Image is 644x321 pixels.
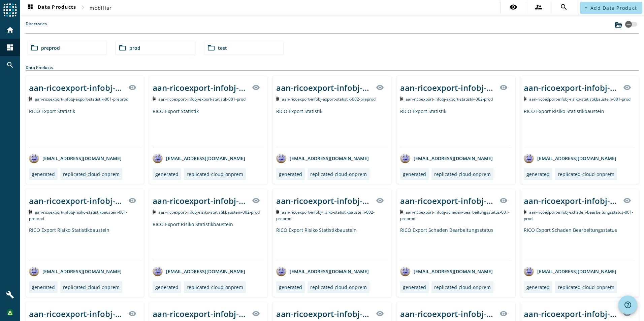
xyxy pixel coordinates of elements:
div: aan-ricoexport-infobj-schaden-bearbeitungsstatus-001-_stage_ [400,195,495,206]
img: Kafka Topic: aan-ricoexport-infobj-export-statistik-001-prod [153,97,156,101]
img: fdc6c9c76d0695c95ee6a3f9642815ab [7,309,13,316]
div: RICO Export Schaden Bearbeitungsstatus [524,227,635,261]
mat-icon: visibility [252,310,260,318]
div: replicated-cloud-onprem [310,171,367,177]
div: aan-ricoexport-infobj-schaden-bearbeitungsstatus-001-_stage_ [524,195,619,206]
div: generated [403,171,426,177]
mat-icon: folder_open [30,44,38,52]
span: mobiliar [90,5,112,11]
div: [EMAIL_ADDRESS][DOMAIN_NAME] [276,153,369,163]
div: generated [155,171,179,177]
span: Kafka Topic: aan-ricoexport-infobj-export-statistik-002-prod [406,96,493,102]
div: [EMAIL_ADDRESS][DOMAIN_NAME] [276,266,369,276]
img: Kafka Topic: aan-ricoexport-infobj-risiko-statistikbaustein-001-preprod [29,210,32,214]
div: RICO Export Risiko Statistikbaustein [153,221,264,261]
div: aan-ricoexport-infobj-export-statistik-001-_stage_ [153,82,248,93]
div: generated [32,284,55,290]
div: aan-ricoexport-infobj-schaden-bearbeitungsstatus-002-_stage_ [29,308,124,319]
span: prod [129,45,140,51]
div: RICO Export Statistik [29,108,140,148]
div: aan-ricoexport-infobj-export-statistik-002-_stage_ [400,82,495,93]
div: [EMAIL_ADDRESS][DOMAIN_NAME] [29,266,122,276]
div: [EMAIL_ADDRESS][DOMAIN_NAME] [400,266,493,276]
img: avatar [276,153,286,163]
mat-icon: visibility [623,83,631,92]
div: replicated-cloud-onprem [63,284,120,290]
img: Kafka Topic: aan-ricoexport-infobj-risiko-statistikbaustein-002-preprod [276,210,279,214]
mat-icon: visibility [128,197,136,205]
mat-icon: visibility [252,197,260,205]
div: aan-ricoexport-infobj-schaden-kompetenz-001-_stage_ [400,308,495,319]
mat-icon: search [560,3,568,11]
div: [EMAIL_ADDRESS][DOMAIN_NAME] [524,153,616,163]
mat-icon: visibility [500,197,508,205]
img: avatar [153,153,163,163]
span: Kafka Topic: aan-ricoexport-infobj-risiko-statistikbaustein-001-prod [529,96,631,102]
img: Kafka Topic: aan-ricoexport-infobj-risiko-statistikbaustein-001-prod [524,97,527,101]
mat-icon: visibility [376,310,384,318]
div: RICO Export Risiko Statistikbaustein [524,108,635,148]
img: avatar [153,266,163,276]
div: replicated-cloud-onprem [187,171,243,177]
span: Kafka Topic: aan-ricoexport-infobj-export-statistik-001-preprod [35,96,128,102]
div: generated [526,284,550,290]
div: generated [279,284,302,290]
div: Data Products [26,65,639,71]
div: replicated-cloud-onprem [434,171,491,177]
div: generated [155,284,179,290]
div: aan-ricoexport-infobj-risiko-statistikbaustein-002-_stage_ [153,195,248,206]
img: Kafka Topic: aan-ricoexport-infobj-schaden-bearbeitungsstatus-001-prod [524,210,527,214]
mat-icon: visibility [623,197,631,205]
div: generated [403,284,426,290]
div: aan-ricoexport-infobj-risiko-statistikbaustein-001-_stage_ [524,82,619,93]
img: avatar [524,153,534,163]
mat-icon: visibility [500,83,508,92]
div: [EMAIL_ADDRESS][DOMAIN_NAME] [29,153,122,163]
span: Add Data Product [590,5,637,11]
div: [EMAIL_ADDRESS][DOMAIN_NAME] [400,153,493,163]
img: Kafka Topic: aan-ricoexport-infobj-schaden-bearbeitungsstatus-001-preprod [400,210,403,214]
img: avatar [400,153,410,163]
div: RICO Export Risiko Statistikbaustein [29,227,140,261]
span: Kafka Topic: aan-ricoexport-infobj-schaden-bearbeitungsstatus-001-preprod [400,209,510,221]
mat-icon: help_outline [624,301,632,309]
mat-icon: visibility [376,197,384,205]
mat-icon: search [6,61,14,69]
div: replicated-cloud-onprem [558,171,614,177]
mat-icon: visibility [500,310,508,318]
mat-icon: dashboard [6,43,14,51]
mat-icon: visibility [128,310,136,318]
mat-icon: visibility [128,83,136,92]
span: Kafka Topic: aan-ricoexport-infobj-risiko-statistikbaustein-002-preprod [276,209,375,221]
label: Directories [26,21,47,33]
div: replicated-cloud-onprem [63,171,120,177]
div: [EMAIL_ADDRESS][DOMAIN_NAME] [153,153,245,163]
mat-icon: visibility [376,83,384,92]
div: generated [32,171,55,177]
mat-icon: visibility [509,3,517,11]
div: replicated-cloud-onprem [310,284,367,290]
div: aan-ricoexport-infobj-risiko-statistikbaustein-002-_stage_ [276,195,372,206]
div: [EMAIL_ADDRESS][DOMAIN_NAME] [153,266,245,276]
div: aan-ricoexport-infobj-schaden-kompetenz-002-_stage_ [524,308,619,319]
img: Kafka Topic: aan-ricoexport-infobj-export-statistik-002-preprod [276,97,279,101]
div: RICO Export Schaden Bearbeitungsstatus [400,227,512,261]
div: aan-ricoexport-infobj-schaden-kompetenz-001-_stage_ [276,308,372,319]
mat-icon: folder_open [119,44,127,52]
img: avatar [524,266,534,276]
mat-icon: visibility [252,83,260,92]
button: mobiliar [87,2,115,14]
div: [EMAIL_ADDRESS][DOMAIN_NAME] [524,266,616,276]
img: avatar [400,266,410,276]
img: Kafka Topic: aan-ricoexport-infobj-risiko-statistikbaustein-002-prod [153,210,156,214]
div: RICO Export Statistik [276,108,388,148]
img: avatar [29,153,39,163]
div: generated [279,171,302,177]
img: avatar [29,266,39,276]
div: RICO Export Statistik [153,108,264,148]
img: spoud-logo.svg [3,3,17,17]
div: aan-ricoexport-infobj-export-statistik-002-_stage_ [276,82,372,93]
span: Data Products [26,4,76,12]
div: aan-ricoexport-infobj-schaden-bearbeitungsstatus-002-_stage_ [153,308,248,319]
div: replicated-cloud-onprem [558,284,614,290]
